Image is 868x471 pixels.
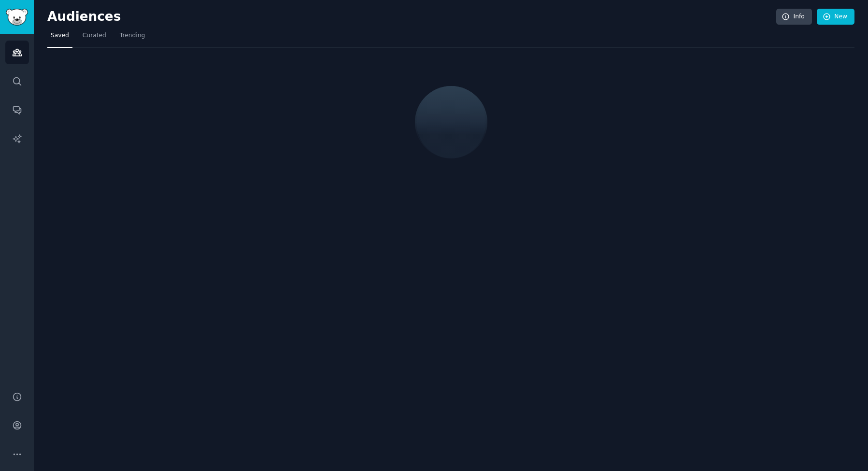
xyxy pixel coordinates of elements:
[83,31,106,40] span: Curated
[120,31,145,40] span: Trending
[776,9,812,25] a: Info
[47,9,776,25] h2: Audiences
[6,9,28,26] img: GummySearch logo
[817,9,854,25] a: New
[47,28,72,48] a: Saved
[116,28,148,48] a: Trending
[51,31,69,40] span: Saved
[79,28,110,48] a: Curated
